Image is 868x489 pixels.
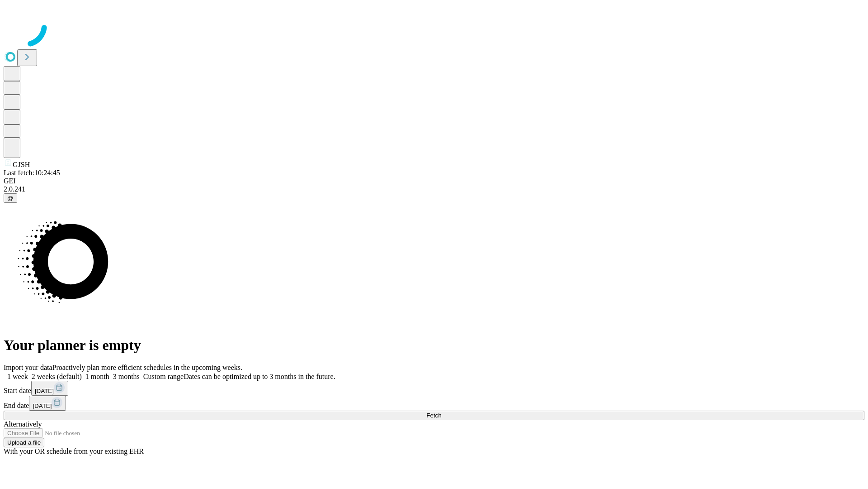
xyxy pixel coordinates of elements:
[13,161,30,168] span: GJSH
[7,195,14,201] span: @
[4,185,864,193] div: 2.0.241
[33,403,52,409] span: [DATE]
[184,373,335,380] span: Dates can be optimized up to 3 months in the future.
[85,373,109,380] span: 1 month
[29,396,66,411] button: [DATE]
[32,373,82,380] span: 2 weeks (default)
[4,193,17,203] button: @
[52,364,242,371] span: Proactively plan more efficient schedules in the upcoming weeks.
[4,447,144,455] span: With your OR schedule from your existing EHR
[4,364,52,371] span: Import your data
[7,373,28,380] span: 1 week
[4,337,864,354] h1: Your planner is empty
[31,381,68,396] button: [DATE]
[4,396,864,411] div: End date
[143,373,184,380] span: Custom range
[4,177,864,185] div: GEI
[4,420,42,428] span: Alternatively
[113,373,140,380] span: 3 months
[4,169,60,177] span: Last fetch: 10:24:45
[4,411,864,420] button: Fetch
[4,381,864,396] div: Start date
[4,438,44,447] button: Upload a file
[426,412,441,419] span: Fetch
[35,388,54,394] span: [DATE]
